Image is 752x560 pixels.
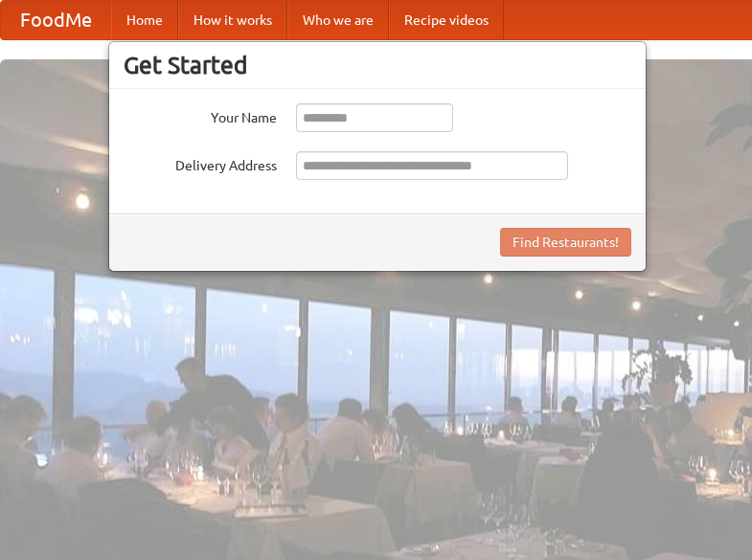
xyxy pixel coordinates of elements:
[178,1,287,39] a: How it works
[287,1,389,39] a: Who we are
[124,103,277,127] label: Your Name
[124,51,631,79] h3: Get Started
[111,1,178,39] a: Home
[389,1,504,39] a: Recipe videos
[1,1,111,39] a: FoodMe
[500,228,631,257] button: Find Restaurants!
[124,151,277,175] label: Delivery Address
